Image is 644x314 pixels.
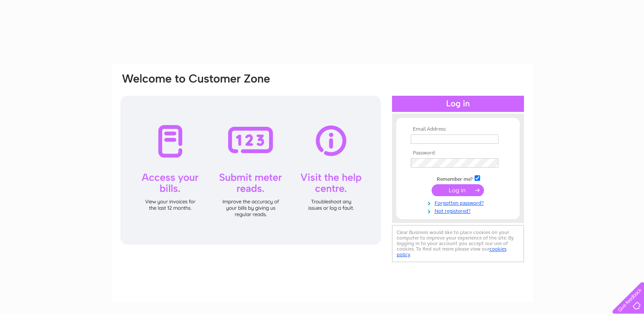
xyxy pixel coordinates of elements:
td: Remember me? [409,174,507,183]
a: cookies policy [397,246,507,257]
input: Submit [432,184,484,196]
a: Not registered? [411,206,507,214]
div: Clear Business would like to place cookies on your computer to improve your experience of the sit... [392,225,524,262]
th: Password: [409,150,507,156]
a: Forgotten password? [411,198,507,206]
th: Email Address: [409,126,507,132]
